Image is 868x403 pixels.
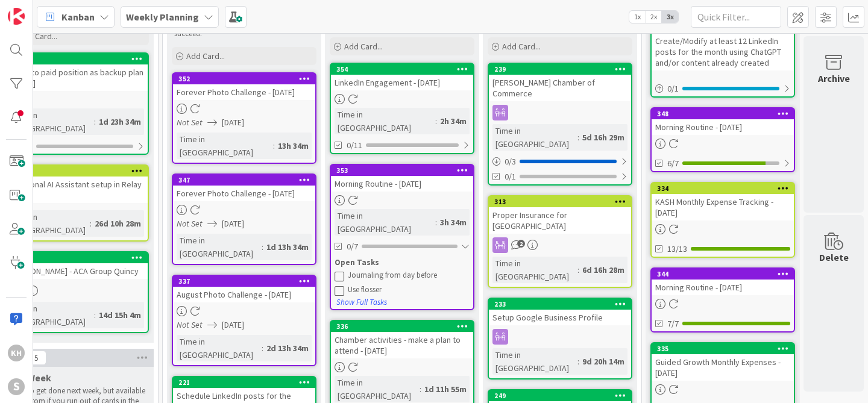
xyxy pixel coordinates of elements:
button: Show Full Tasks [336,296,388,309]
a: 337August Photo Challenge - [DATE]Not Set[DATE]Time in [GEOGRAPHIC_DATA]:2d 13h 34m [172,275,316,366]
div: 346 [5,54,148,64]
div: 352 [178,75,315,83]
div: Additional AI Assistant setup in Relay app [5,177,148,203]
div: Time in [GEOGRAPHIC_DATA] [177,335,262,361]
span: : [262,342,263,355]
span: 0/11 [347,139,362,152]
div: 233 [489,299,631,310]
div: 347 [178,176,315,184]
div: 337 [178,277,315,286]
div: Morning Routine - [DATE] [652,280,794,295]
div: 354 [336,65,473,73]
div: 335 [657,345,794,353]
div: 26d 10h 28m [92,217,144,230]
div: 13h 34m [275,139,312,152]
div: Archive [818,71,850,86]
div: Setup Google Business Profile [489,310,631,325]
span: : [435,216,437,229]
div: 0/1 [652,81,794,96]
div: 334 [657,184,794,193]
a: 239[PERSON_NAME] Chamber of CommerceTime in [GEOGRAPHIC_DATA]:5d 16h 29m0/30/1 [488,63,632,186]
span: 5 [26,351,46,365]
div: 336 [331,321,473,332]
span: Add Card... [186,51,225,61]
div: Create/Modify at least 12 LinkedIn posts for the month using ChatGPT and/or content already created [652,33,794,70]
div: 233Setup Google Business Profile [489,299,631,325]
span: : [90,217,92,230]
div: 335Guided Growth Monthly Expenses - [DATE] [652,343,794,381]
div: 353 [336,166,473,175]
div: 239 [489,64,631,75]
span: 0/7 [347,240,358,253]
div: 233 [494,300,631,308]
div: Apply to paid position as backup plan - [DATE] [5,64,148,91]
div: 348 [652,108,794,119]
span: [DATE] [222,319,244,331]
div: 337 [173,276,315,287]
div: Time in [GEOGRAPHIC_DATA] [9,108,94,135]
div: LinkedIn Engagement - [DATE] [331,75,473,90]
span: 0 / 3 [505,155,516,168]
span: 2 [517,240,525,248]
div: Guided Growth Monthly Expenses - [DATE] [652,354,794,381]
div: 348Morning Routine - [DATE] [652,108,794,135]
div: 5d 16h 29m [579,131,627,144]
a: 344Morning Routine - [DATE]7/7 [650,267,795,333]
span: 0/1 [505,170,516,183]
div: 344Morning Routine - [DATE] [652,269,794,295]
div: 348 [657,110,794,118]
i: Not Set [177,218,203,229]
a: 250Additional AI Assistant setup in Relay appTime in [GEOGRAPHIC_DATA]:26d 10h 28m [4,164,149,242]
div: 353Morning Routine - [DATE] [331,165,473,192]
div: 352Forever Photo Challenge - [DATE] [173,73,315,100]
div: KASH Monthly Expense Tracking - [DATE] [652,194,794,220]
div: 1d 11h 55m [421,383,470,396]
img: Visit kanbanzone.com [8,8,25,25]
div: 291 [11,254,148,262]
div: 346Apply to paid position as backup plan - [DATE] [5,54,148,91]
div: Time in [GEOGRAPHIC_DATA] [335,108,435,134]
div: 1d 23h 34m [96,115,144,128]
div: Time in [GEOGRAPHIC_DATA] [492,348,577,375]
div: 250 [5,166,148,177]
div: 313 [489,196,631,207]
div: 344 [652,269,794,280]
div: Time in [GEOGRAPHIC_DATA] [9,210,90,237]
div: KH [8,345,25,361]
span: : [577,131,579,144]
div: Create/Modify at least 12 LinkedIn posts for the month using ChatGPT and/or content already created [652,22,794,70]
div: August Photo Challenge - [DATE] [173,287,315,302]
div: Time in [GEOGRAPHIC_DATA] [177,234,262,260]
div: [PERSON_NAME] - ACA Group Quincy [5,263,148,279]
a: 354LinkedIn Engagement - [DATE]Time in [GEOGRAPHIC_DATA]:2h 34m0/11 [330,63,474,154]
div: 334KASH Monthly Expense Tracking - [DATE] [652,183,794,220]
div: 2d 13h 34m [263,342,312,355]
span: : [420,383,421,396]
div: Time in [GEOGRAPHIC_DATA] [177,133,273,159]
div: 313Proper Insurance for [GEOGRAPHIC_DATA] [489,196,631,234]
div: 344 [657,270,794,278]
i: Not Set [177,319,203,330]
a: 233Setup Google Business ProfileTime in [GEOGRAPHIC_DATA]:9d 20h 14m [488,298,632,380]
div: 335 [652,343,794,354]
div: Time in [GEOGRAPHIC_DATA] [335,376,420,402]
a: 313Proper Insurance for [GEOGRAPHIC_DATA]Time in [GEOGRAPHIC_DATA]:6d 16h 28m [488,195,632,288]
div: 352 [173,73,315,84]
span: [DATE] [222,116,244,129]
div: 347 [173,175,315,186]
div: Proper Insurance for [GEOGRAPHIC_DATA] [489,207,631,234]
a: 348Morning Routine - [DATE]6/7 [650,107,795,172]
div: 354 [331,64,473,75]
div: Time in [GEOGRAPHIC_DATA] [492,124,577,151]
div: Journaling from day before [348,270,470,280]
a: 352Forever Photo Challenge - [DATE]Not Set[DATE]Time in [GEOGRAPHIC_DATA]:13h 34m [172,72,316,164]
span: 2x [646,11,662,23]
div: 336 [336,322,473,331]
div: 239 [494,65,631,73]
div: 313 [494,198,631,206]
div: S [8,378,25,395]
div: 221 [173,377,315,388]
span: : [262,240,263,254]
i: Not Set [177,117,203,128]
span: : [435,114,437,128]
